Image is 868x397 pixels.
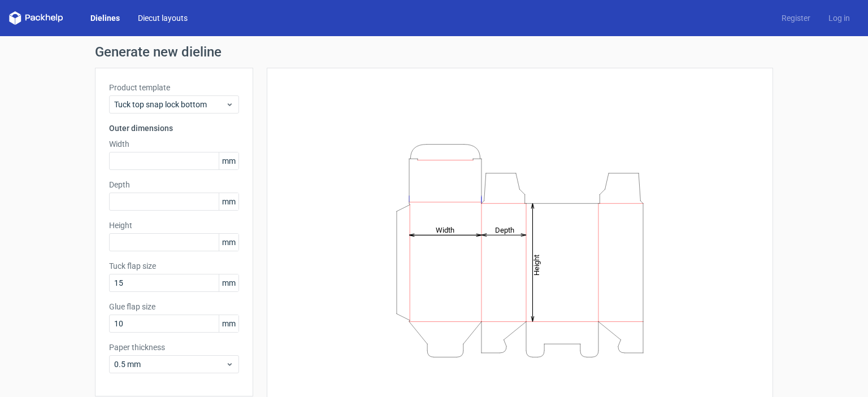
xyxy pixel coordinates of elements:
[109,220,239,231] label: Height
[109,82,239,93] label: Product template
[819,12,859,24] a: Log in
[219,193,238,210] span: mm
[109,260,239,272] label: Tuck flap size
[532,254,541,275] tspan: Height
[114,359,225,370] span: 0.5 mm
[109,138,239,150] label: Width
[495,225,514,234] tspan: Depth
[109,342,239,353] label: Paper thickness
[114,99,225,110] span: Tuck top snap lock bottom
[81,12,129,24] a: Dielines
[109,123,239,134] h3: Outer dimensions
[219,152,238,169] span: mm
[219,234,238,251] span: mm
[129,12,197,24] a: Diecut layouts
[219,274,238,291] span: mm
[436,225,454,234] tspan: Width
[109,179,239,190] label: Depth
[95,45,773,59] h1: Generate new dieline
[109,301,239,312] label: Glue flap size
[219,315,238,332] span: mm
[772,12,819,24] a: Register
